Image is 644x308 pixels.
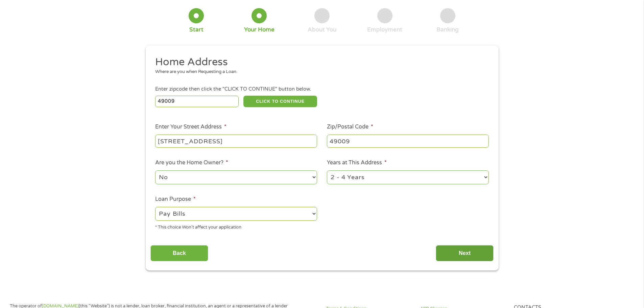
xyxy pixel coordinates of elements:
[308,26,336,33] div: About You
[155,135,317,147] input: 1 Main Street
[436,26,459,33] div: Banking
[155,55,484,69] h2: Home Address
[155,123,226,131] label: Enter Your Street Address
[155,96,239,107] input: Enter Zipcode (e.g 01510)
[155,222,317,231] div: * This choice Won’t affect your application
[327,159,387,166] label: Years at This Address
[243,96,317,107] button: CLICK TO CONTINUE
[327,123,373,131] label: Zip/Postal Code
[155,69,484,75] div: Where are you when Requesting a Loan.
[155,159,228,166] label: Are you the Home Owner?
[367,26,402,33] div: Employment
[155,196,196,203] label: Loan Purpose
[244,26,275,33] div: Your Home
[155,86,488,93] div: Enter zipcode then click the "CLICK TO CONTINUE" button below.
[150,245,208,262] input: Back
[436,245,494,262] input: Next
[189,26,204,33] div: Start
